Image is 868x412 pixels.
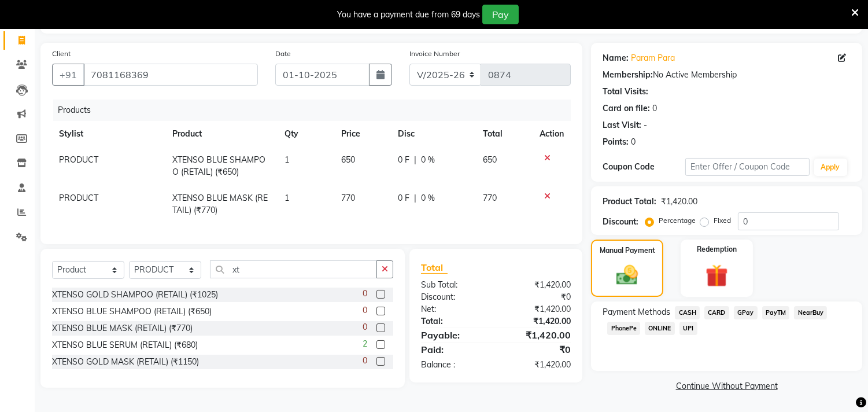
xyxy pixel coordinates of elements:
div: ₹1,420.00 [496,303,580,315]
input: Search by Name/Mobile/Email/Code [83,64,258,86]
div: Balance : [412,359,496,371]
span: 1 [285,154,289,165]
div: ₹1,420.00 [496,279,580,291]
div: XTENSO BLUE SERUM (RETAIL) (₹680) [52,339,198,351]
div: Discount: [603,216,638,228]
div: Paid: [412,343,496,356]
span: 770 [341,193,355,203]
th: Stylist [52,121,165,147]
span: 0 [363,288,367,300]
span: 0 [363,321,367,333]
div: XTENSO BLUE SHAMPOO (RETAIL) (₹650) [52,306,212,318]
label: Fixed [714,215,731,226]
label: Date [275,49,291,59]
div: ₹1,420.00 [661,196,697,208]
span: 650 [341,154,355,165]
img: _gift.svg [699,262,735,290]
div: Last Visit: [603,119,641,131]
div: XTENSO GOLD SHAMPOO (RETAIL) (₹1025) [52,289,218,301]
div: Coupon Code [603,161,685,173]
div: Card on file: [603,102,650,115]
span: 2 [363,338,367,350]
div: XTENSO GOLD MASK (RETAIL) (₹1150) [52,356,199,368]
div: ₹1,420.00 [496,328,580,342]
span: PRODUCT [59,193,98,203]
label: Percentage [659,215,696,226]
img: _cash.svg [610,263,644,288]
div: Product Total: [603,196,656,208]
div: Discount: [412,291,496,303]
div: Products [53,100,579,121]
label: Manual Payment [600,245,655,256]
span: PhonePe [607,322,640,335]
span: PRODUCT [59,154,98,165]
div: You have a payment due from 69 days [337,9,480,21]
div: Net: [412,303,496,315]
div: 0 [652,102,657,115]
label: Redemption [697,244,737,255]
span: XTENSO BLUE MASK (RETAIL) (₹770) [172,193,268,215]
span: XTENSO BLUE SHAMPOO (RETAIL) (₹650) [172,154,265,177]
span: 0 [363,355,367,367]
div: Total: [412,315,496,328]
div: 0 [631,136,636,148]
span: NearBuy [794,306,827,319]
input: Enter Offer / Coupon Code [685,158,809,176]
th: Price [334,121,391,147]
div: ₹1,420.00 [496,315,580,328]
a: Continue Without Payment [593,380,860,392]
span: ONLINE [645,322,675,335]
div: No Active Membership [603,69,851,81]
div: Name: [603,52,629,64]
th: Qty [278,121,334,147]
th: Disc [391,121,476,147]
button: Pay [482,5,519,24]
div: Membership: [603,69,653,81]
div: - [644,119,647,131]
div: Payable: [412,328,496,342]
span: Total [421,262,448,274]
div: Points: [603,136,629,148]
span: 0 F [398,154,410,166]
span: CASH [675,306,700,319]
span: 0 [363,304,367,317]
button: +91 [52,64,84,86]
div: ₹1,420.00 [496,359,580,371]
span: 0 F [398,192,410,204]
span: GPay [734,306,758,319]
div: ₹0 [496,343,580,356]
span: PayTM [762,306,790,319]
label: Invoice Number [409,49,460,59]
span: | [415,192,417,204]
span: 650 [483,154,497,165]
span: Payment Methods [603,306,670,318]
button: Apply [814,159,847,176]
th: Action [533,121,571,147]
span: 0 % [422,154,435,166]
div: XTENSO BLUE MASK (RETAIL) (₹770) [52,322,193,334]
div: ₹0 [496,291,580,303]
span: UPI [679,322,697,335]
span: 1 [285,193,289,203]
div: Total Visits: [603,86,648,98]
span: 0 % [422,192,435,204]
span: CARD [704,306,729,319]
a: Param Para [631,52,675,64]
label: Client [52,49,71,59]
input: Search or Scan [210,260,377,278]
span: 770 [483,193,497,203]
th: Total [476,121,533,147]
span: | [415,154,417,166]
th: Product [165,121,278,147]
div: Sub Total: [412,279,496,291]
